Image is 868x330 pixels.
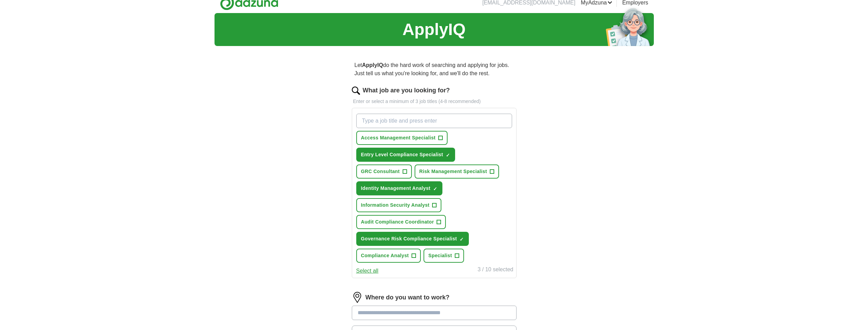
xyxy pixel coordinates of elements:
[363,86,450,95] label: What job are you looking for?
[356,114,512,128] input: Type a job title and press enter
[361,252,409,259] span: Compliance Analyst
[352,58,517,80] p: Let do the hard work of searching and applying for jobs. Just tell us what you're looking for, an...
[362,62,383,68] strong: ApplyIQ
[446,152,450,158] span: ✓
[352,87,360,95] img: search.png
[361,235,457,242] span: Governance Risk Compliance Specialist
[361,168,400,175] span: GRC Consultant
[356,215,446,229] button: Audit Compliance Coordinator
[356,164,412,179] button: GRC Consultant
[415,164,499,179] button: Risk Management Specialist
[366,293,450,302] label: Where do you want to work?
[352,98,517,105] p: Enter or select a minimum of 3 job titles (4-8 recommended)
[419,168,487,175] span: Risk Management Specialist
[477,265,513,275] div: 3 / 10 selected
[402,17,465,42] h1: ApplyIQ
[356,131,448,145] button: Access Management Specialist
[361,202,430,209] span: Information Security Analyst
[460,237,464,242] span: ✓
[356,267,379,275] button: Select all
[352,292,363,303] img: location.png
[356,249,421,263] button: Compliance Analyst
[428,252,452,259] span: Specialist
[356,148,455,162] button: Entry Level Compliance Specialist✓
[356,232,469,246] button: Governance Risk Compliance Specialist✓
[433,186,437,192] span: ✓
[424,249,464,263] button: Specialist
[361,134,436,141] span: Access Management Specialist
[361,185,431,192] span: Identity Management Analyst
[356,198,442,212] button: Information Security Analyst
[356,181,443,195] button: Identity Management Analyst✓
[361,151,443,158] span: Entry Level Compliance Specialist
[361,218,434,226] span: Audit Compliance Coordinator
